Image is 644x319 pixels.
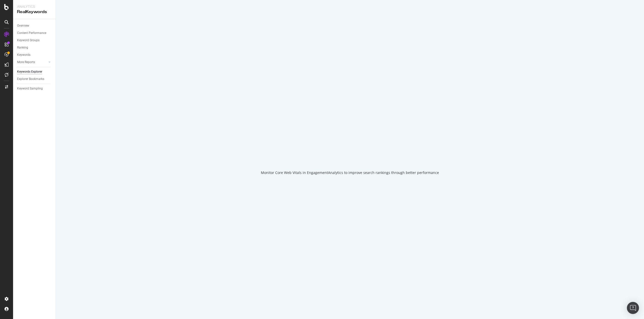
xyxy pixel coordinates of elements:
[261,170,439,175] div: Monitor Core Web Vitals in EngagementAnalytics to improve search rankings through better performance
[627,302,639,314] div: Open Intercom Messenger
[17,23,29,28] div: Overview
[17,69,52,74] a: Keywords Explorer
[17,52,30,58] div: Keywords
[17,38,39,43] div: Keyword Groups
[17,30,52,36] a: Content Performance
[17,9,52,15] div: RealKeywords
[17,86,43,91] div: Keyword Sampling
[17,23,52,28] a: Overview
[17,30,46,36] div: Content Performance
[17,4,52,9] div: Analytics
[17,86,52,91] a: Keyword Sampling
[17,45,52,50] a: Ranking
[17,38,52,43] a: Keyword Groups
[17,76,44,82] div: Explorer Bookmarks
[332,144,368,162] div: animation
[17,60,35,65] div: More Reports
[17,60,47,65] a: More Reports
[17,45,28,50] div: Ranking
[17,52,52,58] a: Keywords
[17,76,52,82] a: Explorer Bookmarks
[17,69,42,74] div: Keywords Explorer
